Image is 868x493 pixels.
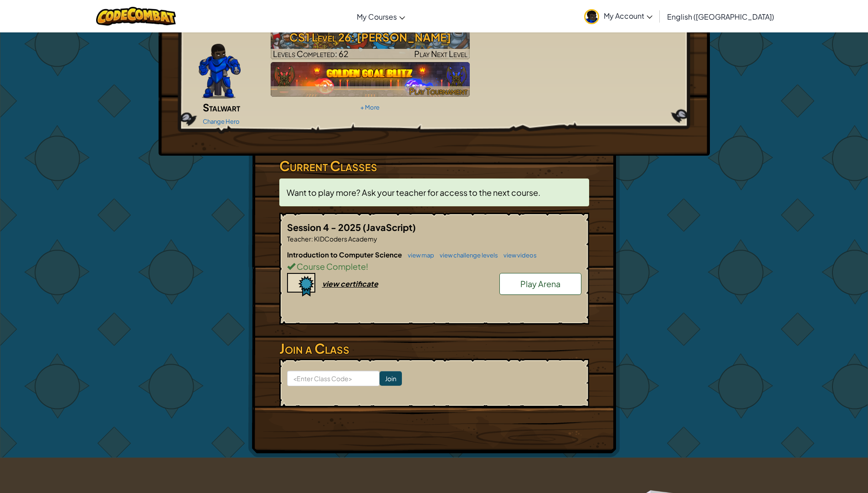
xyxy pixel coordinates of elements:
span: Stalwart [203,101,240,114]
span: My Courses [357,12,397,21]
a: My Courses [352,4,410,29]
a: Change Hero [203,118,240,125]
h3: Current Classes [279,156,589,176]
span: Play Arena [520,278,560,289]
span: Want to play more? Ask your teacher for access to the next course. [287,187,540,198]
img: CodeCombat logo [96,7,176,26]
img: Golden Goal [271,62,470,97]
span: Play Next Level [414,48,467,59]
a: Play Next Level [271,25,470,59]
span: Teacher [287,235,311,243]
span: Levels Completed: 62 [273,48,349,59]
a: view map [403,252,434,259]
a: + More [360,104,380,111]
img: avatar [584,9,599,24]
span: KIDCoders Academy [313,235,377,243]
a: Play Tournament [271,62,470,97]
span: Session 4 - 2025 [287,221,363,233]
a: view challenge levels [435,252,498,259]
img: certificate-icon.png [287,273,315,297]
a: English ([GEOGRAPHIC_DATA]) [663,4,779,29]
span: English ([GEOGRAPHIC_DATA]) [667,12,774,21]
a: view certificate [287,279,378,288]
div: view certificate [322,279,378,288]
img: Gordon-selection-pose.png [199,44,241,99]
input: Join [380,371,402,386]
span: : [311,235,313,243]
span: Introduction to Computer Science [287,250,403,259]
h3: CS1 Level 26: [PERSON_NAME] [271,27,470,47]
input: <Enter Class Code> [287,371,380,386]
span: Course Complete [295,261,366,272]
a: My Account [580,2,657,31]
h3: Join a Class [279,338,589,359]
span: My Account [604,11,652,21]
span: (JavaScript) [363,221,416,233]
span: ! [366,261,368,272]
span: Play Tournament [409,86,467,96]
a: view videos [499,252,537,259]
